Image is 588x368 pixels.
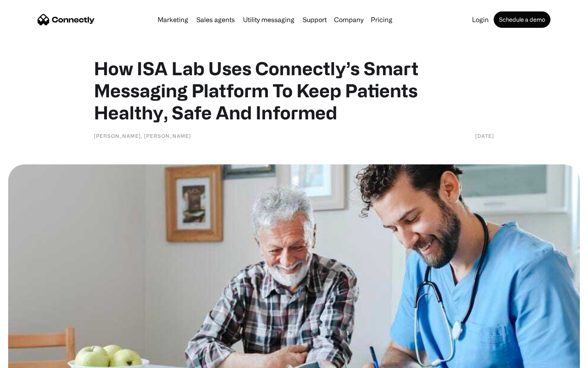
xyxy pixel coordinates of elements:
[38,13,95,26] a: home
[334,14,363,25] div: Company
[94,132,191,140] div: [PERSON_NAME], [PERSON_NAME]
[299,16,330,23] a: Support
[154,16,192,23] a: Marketing
[332,14,366,25] div: Company
[494,11,550,28] a: Schedule a demo
[94,57,494,123] h1: How ISA Lab Uses Connectly’s Smart Messaging Platform To Keep Patients Healthy, Safe And Informed
[16,354,49,365] ul: Language list
[475,132,494,140] div: [DATE]
[193,16,238,23] a: Sales agents
[367,16,396,23] a: Pricing
[8,354,49,365] aside: Language selected: English
[469,16,492,23] a: Login
[240,16,298,23] a: Utility messaging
